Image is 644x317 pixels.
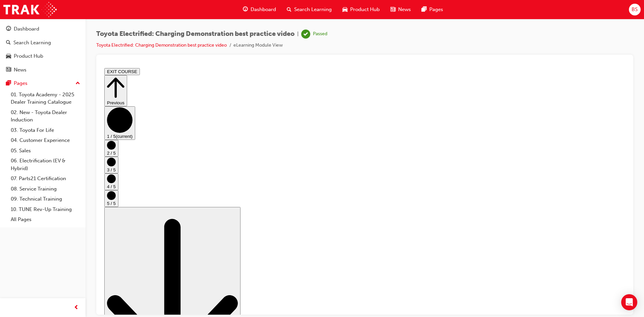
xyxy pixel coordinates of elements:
[3,50,83,62] a: Product Hub
[5,68,14,73] span: 1 / 5
[5,119,14,124] span: 4 / 5
[8,214,83,225] a: All Pages
[3,77,83,90] button: Pages
[8,125,83,136] a: 03. Toyota For Life
[6,40,11,46] span: search-icon
[8,135,83,146] a: 04. Customer Experience
[5,35,23,40] span: Previous
[75,79,80,88] span: up-icon
[8,107,83,125] a: 02. New - Toyota Dealer Induction
[350,6,380,13] span: Product Hub
[297,30,299,38] span: |
[5,102,14,107] span: 3 / 5
[96,30,294,38] span: Toyota Electrified: Charging Demonstration best practice video
[8,173,83,184] a: 07. Parts21 Certification
[14,25,39,33] div: Dashboard
[8,204,83,215] a: 10. TUNE Rev-Up Training
[3,108,17,125] button: 4 / 5
[233,42,283,49] li: eLearning Module View
[313,31,327,37] div: Passed
[8,184,83,194] a: 08. Service Training
[287,5,291,14] span: search-icon
[3,2,57,17] img: Trak
[5,85,14,90] span: 2 / 5
[6,67,11,73] span: news-icon
[429,6,443,13] span: Pages
[14,80,28,87] div: Pages
[281,3,337,16] a: search-iconSearch Learning
[385,3,416,16] a: news-iconNews
[6,53,11,59] span: car-icon
[422,5,427,14] span: pages-icon
[13,39,51,47] div: Search Learning
[3,64,83,76] a: News
[3,23,83,35] a: Dashboard
[3,91,17,108] button: 3 / 5
[390,5,395,14] span: news-icon
[632,6,638,13] span: BS
[629,4,641,15] button: BS
[342,5,347,14] span: car-icon
[14,52,43,60] div: Product Hub
[337,3,385,16] a: car-iconProduct Hub
[243,5,248,14] span: guage-icon
[3,74,17,91] button: 2 / 5
[14,68,31,73] span: (current)
[3,41,34,74] button: 1 / 5(current)
[8,146,83,156] a: 05. Sales
[301,30,310,39] span: learningRecordVerb_PASS-icon
[237,3,281,16] a: guage-iconDashboard
[8,194,83,204] a: 09. Technical Training
[294,6,332,13] span: Search Learning
[96,42,227,48] a: Toyota Electrified: Charging Demonstration best practice video
[3,21,83,77] button: DashboardSearch LearningProduct HubNews
[398,6,411,13] span: News
[8,90,83,107] a: 01. Toyota Academy - 2025 Dealer Training Catalogue
[3,125,17,142] button: 5 / 5
[74,304,79,312] span: prev-icon
[3,10,25,41] button: Previous
[251,6,276,13] span: Dashboard
[416,3,448,16] a: pages-iconPages
[3,3,38,10] button: EXIT COURSE
[5,136,14,141] span: 5 / 5
[621,294,637,310] div: Open Intercom Messenger
[8,156,83,173] a: 06. Electrification (EV & Hybrid)
[3,37,83,49] a: Search Learning
[6,81,11,87] span: pages-icon
[14,66,26,74] div: News
[6,26,11,32] span: guage-icon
